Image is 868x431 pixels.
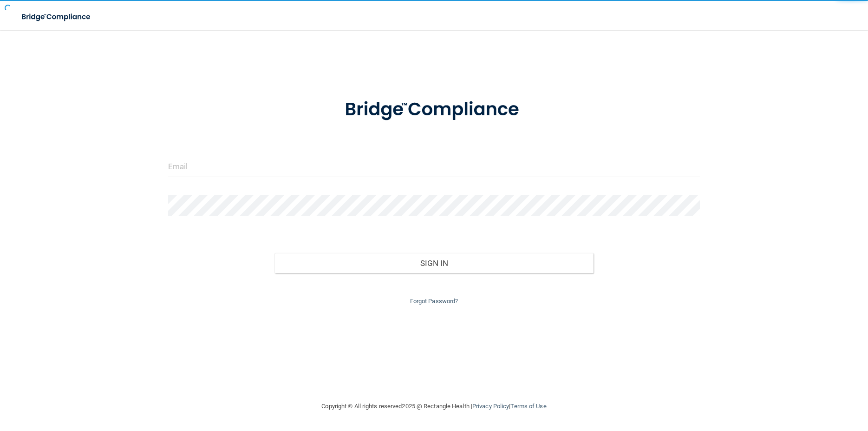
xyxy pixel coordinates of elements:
img: bridge_compliance_login_screen.278c3ca4.svg [326,86,542,134]
a: Terms of Use [510,403,546,410]
div: Copyright © All rights reserved 2025 @ Rectangle Health | | [265,391,604,421]
a: Privacy Policy [472,403,509,410]
input: Email [168,156,700,177]
a: Forgot Password? [410,298,458,305]
img: bridge_compliance_login_screen.278c3ca4.svg [14,7,99,27]
button: Sign In [274,253,594,273]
